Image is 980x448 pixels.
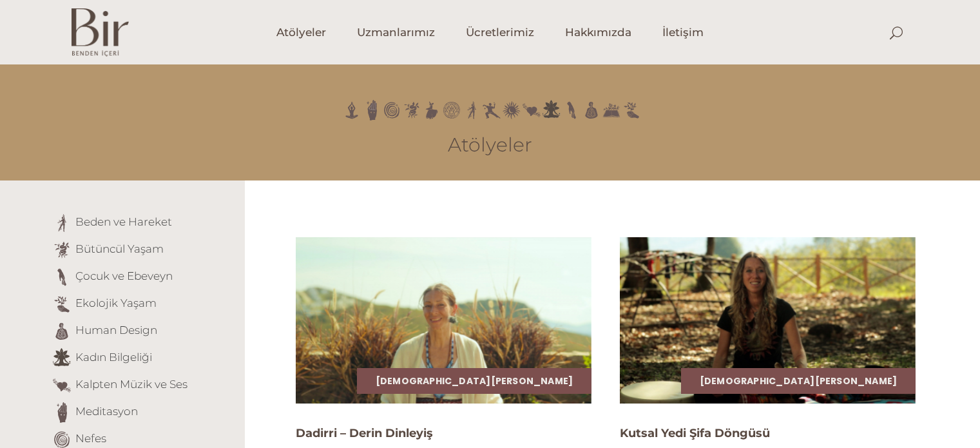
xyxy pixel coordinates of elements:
a: Kadın Bilgeliği [75,351,152,364]
span: Uzmanlarımız [357,25,435,40]
span: Hakkımızda [565,25,631,40]
a: Dadirri – Derin Dinleyiş [296,426,433,440]
a: Nefes [75,432,106,445]
a: Human Design [75,324,157,336]
span: Ücretlerimiz [466,25,534,40]
a: Meditasyon [75,405,138,418]
a: [DEMOGRAPHIC_DATA][PERSON_NAME] [700,375,898,387]
a: Kalpten Müzik ve Ses [75,378,187,391]
span: İletişim [662,25,704,40]
a: Kutsal Yedi Şifa Döngüsü [620,426,770,440]
a: Ekolojik Yaşam [75,297,157,309]
a: [DEMOGRAPHIC_DATA][PERSON_NAME] [376,375,573,387]
a: Bütüncül Yaşam [75,242,164,255]
a: Beden ve Hareket [75,215,172,228]
span: Atölyeler [276,25,326,40]
a: Çocuk ve Ebeveyn [75,269,173,282]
